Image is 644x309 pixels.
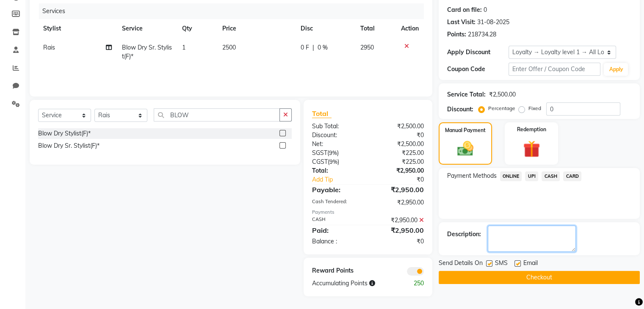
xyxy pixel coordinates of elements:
span: 9% [329,158,337,165]
span: CASH [542,171,560,181]
div: Points: [447,30,466,39]
span: | [312,43,314,52]
div: Paid: [306,225,368,235]
label: Redemption [517,126,546,133]
div: Service Total: [447,90,486,99]
span: SGST [312,149,327,157]
div: 218734.28 [468,30,496,39]
div: ₹2,950.00 [368,216,430,225]
div: ( ) [306,157,368,166]
div: ₹0 [378,175,430,184]
span: SMS [495,259,508,269]
div: Total: [306,166,368,175]
span: 9% [329,149,337,156]
div: Last Visit: [447,18,475,27]
a: Add Tip [306,175,378,184]
div: ₹2,950.00 [368,198,430,207]
th: Disc [296,19,355,38]
th: Service [117,19,177,38]
span: 2950 [360,44,374,51]
div: Net: [306,140,368,149]
img: _cash.svg [452,139,478,158]
span: ONLINE [500,171,522,181]
div: Card on file: [447,6,482,14]
div: ₹2,950.00 [368,185,430,195]
div: ₹2,950.00 [368,166,430,175]
span: CARD [563,171,581,181]
div: Apply Discount [447,48,509,57]
div: ₹2,500.00 [368,140,430,149]
div: ( ) [306,149,368,157]
div: Accumulating Points [306,279,399,288]
th: Stylist [38,19,117,38]
th: Price [217,19,296,38]
input: Enter Offer / Coupon Code [509,63,601,76]
th: Qty [177,19,217,38]
img: _gift.svg [518,138,545,160]
label: Percentage [488,105,515,112]
span: Blow Dry Sr. Stylist(F)* [122,44,172,60]
button: Apply [604,63,628,76]
span: Total [312,109,332,118]
div: ₹0 [368,131,430,140]
div: ₹225.00 [368,149,430,157]
div: Blow Dry Stylist(F)* [38,129,91,138]
div: Payments [312,209,424,216]
div: Description: [447,230,481,239]
span: Rais [43,44,55,51]
input: Search or Scan [154,108,280,121]
div: Coupon Code [447,65,509,74]
div: ₹2,500.00 [368,122,430,131]
div: Discount: [447,105,473,114]
span: UPI [525,171,538,181]
div: 0 [484,6,487,14]
span: Payment Methods [447,171,497,180]
button: Checkout [439,271,640,284]
div: ₹2,950.00 [368,225,430,235]
div: Balance : [306,237,368,246]
span: CGST [312,158,328,166]
div: Payable: [306,185,368,195]
div: ₹2,500.00 [489,90,516,99]
span: 0 F [301,43,309,52]
div: CASH [306,216,368,225]
div: ₹0 [368,237,430,246]
span: Send Details On [439,259,483,269]
label: Manual Payment [445,127,486,134]
th: Total [355,19,396,38]
div: Cash Tendered: [306,198,368,207]
span: 0 % [318,43,328,52]
label: Fixed [528,105,541,112]
span: 1 [182,44,185,51]
div: 250 [399,279,430,288]
div: Blow Dry Sr. Stylist(F)* [38,141,100,150]
div: Discount: [306,131,368,140]
div: Sub Total: [306,122,368,131]
span: 2500 [222,44,236,51]
div: ₹225.00 [368,157,430,166]
div: Services [39,3,430,19]
div: 31-08-2025 [477,18,509,27]
div: Reward Points [306,266,368,276]
th: Action [396,19,424,38]
span: Email [523,259,538,269]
